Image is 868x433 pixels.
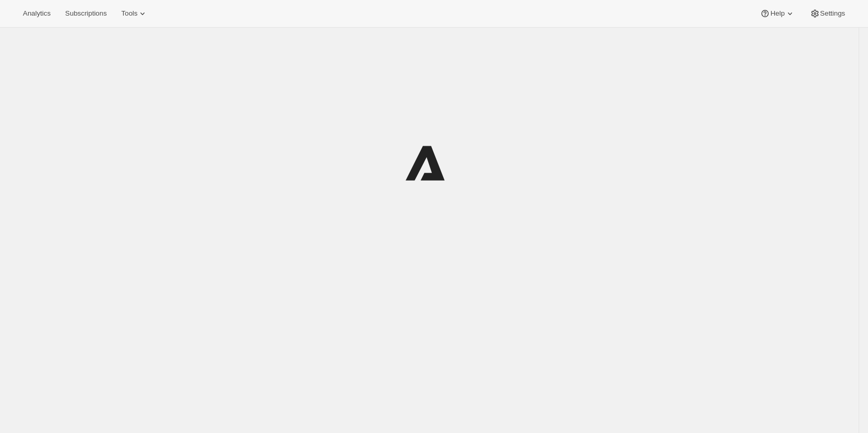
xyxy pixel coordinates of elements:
span: Help [770,9,784,18]
button: Analytics [17,6,57,21]
button: Help [754,6,801,21]
button: Subscriptions [59,6,113,21]
span: Subscriptions [65,9,107,18]
button: Settings [804,6,851,21]
span: Settings [820,9,845,18]
span: Analytics [23,9,50,18]
span: Tools [121,9,137,18]
button: Tools [115,6,154,21]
